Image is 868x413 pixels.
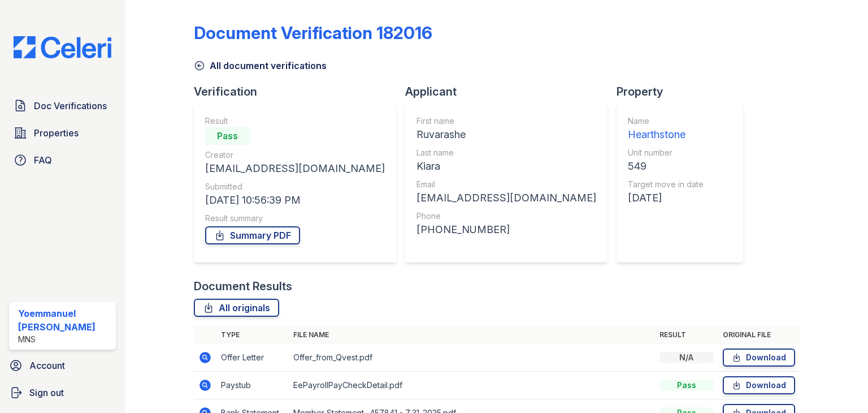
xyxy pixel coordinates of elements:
div: Ruvarashe [416,127,596,143]
td: EePayrollPayCheckDetail.pdf [289,372,655,399]
div: Document Verification 182016 [194,23,432,43]
div: N/A [659,352,714,363]
th: Result [655,326,718,344]
div: Creator [205,149,385,161]
div: Name [628,115,704,127]
th: File name [289,326,655,344]
a: Download [723,376,795,394]
span: Sign out [29,386,64,399]
div: Property [617,84,752,100]
div: Target move in date [628,179,704,190]
a: Sign out [5,381,120,404]
a: Summary PDF [205,226,300,244]
div: [PHONE_NUMBER] [416,222,596,238]
div: Last name [416,147,596,158]
div: Pass [205,127,250,145]
div: Email [416,179,596,190]
div: First name [416,115,596,127]
td: Paystub [216,372,289,399]
span: Properties [34,126,79,140]
th: Type [216,326,289,344]
span: FAQ [34,153,52,167]
div: [DATE] 10:56:39 PM [205,192,385,208]
iframe: chat widget [821,368,857,402]
a: Download [723,349,795,367]
div: Unit number [628,147,704,158]
td: Offer Letter [216,344,289,372]
a: Doc Verifications [9,94,116,117]
div: [EMAIL_ADDRESS][DOMAIN_NAME] [416,190,596,206]
div: Applicant [405,84,617,100]
div: Result [205,115,385,127]
div: MNS [18,334,111,345]
a: All document verifications [194,59,327,72]
div: Phone [416,210,596,222]
div: Submitted [205,181,385,192]
div: Pass [659,380,714,391]
th: Original file [718,326,800,344]
a: Properties [9,122,116,144]
div: Result summary [205,213,385,224]
a: FAQ [9,149,116,171]
div: Hearthstone [628,127,704,143]
div: Verification [194,84,405,100]
a: All originals [194,299,279,317]
div: Yoemmanuel [PERSON_NAME] [18,307,111,334]
span: Doc Verifications [34,99,107,113]
div: [DATE] [628,190,704,206]
div: Document Results [194,278,292,294]
img: CE_Logo_Blue-a8612792a0a2168367f1c8372b55b34899dd931a85d93a1a3d3e32e68fde9ad4.png [5,36,120,58]
a: Name Hearthstone [628,115,704,143]
a: Account [5,354,120,377]
div: Kiara [416,158,596,174]
div: [EMAIL_ADDRESS][DOMAIN_NAME] [205,161,385,177]
div: 549 [628,158,704,174]
span: Account [29,359,65,372]
td: Offer_from_Qvest.pdf [289,344,655,372]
